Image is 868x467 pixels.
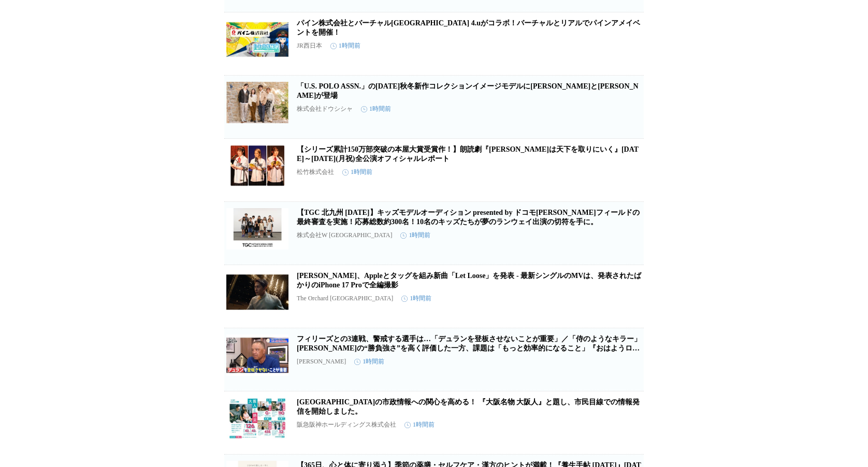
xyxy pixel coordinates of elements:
[342,168,372,177] time: 1時間前
[297,272,641,289] a: [PERSON_NAME]、Appleとタッグを組み新曲「Let Loose」を発表 - 最新シングルのMVは、発表されたばかりのiPhone 17 Proで全編撮影
[297,168,334,177] p: 松竹株式会社
[226,19,288,60] img: パイン株式会社とバーチャル大阪駅 4.uがコラボ！バーチャルとリアルでパインアメイベントを開催！
[401,294,431,303] time: 1時間前
[297,420,396,429] p: 阪急阪神ホールディングス株式会社
[297,398,640,415] a: [GEOGRAPHIC_DATA]の市政情報への関心を高める！ 『大阪名物 大阪人』と題し、市民目線での情報発信を開始しました。
[297,335,641,361] a: フィリーズとの3連戦、警戒する選手は…「デュランを登板させないことが重要」／「侍のようなキラー」[PERSON_NAME]の“勝負強さ”を高く評価した一方、課題は「もっと効率的になること」『おは...
[297,82,639,99] a: 「U.S. POLO ASSN.」の[DATE]秋冬新作コレクションイメージモデルに[PERSON_NAME]と[PERSON_NAME]が登場
[404,420,435,429] time: 1時間前
[297,295,393,302] p: The Orchard [GEOGRAPHIC_DATA]
[297,41,322,50] p: JR西日本
[297,19,640,36] a: パイン株式会社とバーチャル[GEOGRAPHIC_DATA] 4.uがコラボ！バーチャルとリアルでパインアメイベントを開催！
[226,208,288,250] img: 【TGC 北九州 2025】キッズモデルオーディション presented by ドコモ未来フィールドの最終審査を実施！応募総数約300名！10名のキッズたちが夢のランウェイ出演の切符を手に。
[354,357,384,366] time: 1時間前
[297,231,392,240] p: 株式会社W [GEOGRAPHIC_DATA]
[226,82,288,123] img: 「U.S. POLO ASSN.」の2025年秋冬新作コレクションイメージモデルに瀬戸利樹と那須ほほみが登場
[226,334,288,376] img: フィリーズとの3連戦、警戒する選手は…「デュランを登板させないことが重要」／「侍のようなキラー」山本由伸の“勝負強さ”を高く評価した一方、課題は「もっと効率的になること」『おはようロバーツ』無料配信中
[297,105,353,113] p: 株式会社ドウシシャ
[330,41,360,50] time: 1時間前
[361,105,391,113] time: 1時間前
[400,231,430,240] time: 1時間前
[297,209,640,226] a: 【TGC 北九州 [DATE]】キッズモデルオーディション presented by ドコモ[PERSON_NAME]フィールドの最終審査を実施！応募総数約300名！10名のキッズたちが夢のラン...
[226,398,288,439] img: 大阪市の市政情報への関心を高める！ 『大阪名物 大阪人』と題し、市民目線での情報発信を開始しました。
[297,145,639,163] a: 【シリーズ累計150万部突破の本屋大賞受賞作！】朗読劇『[PERSON_NAME]は天下を取りにいく』[DATE]～[DATE](月祝)全公演オフィシャルレポート
[297,358,346,366] p: [PERSON_NAME]
[226,271,288,313] img: Jackson Wang、Appleとタッグを組み新曲「Let Loose」を発表 - 最新シングルのMVは、発表されたばかりのiPhone 17 Proで全編撮影
[226,145,288,186] img: 【シリーズ累計150万部突破の本屋大賞受賞作！】朗読劇『成瀬は天下を取りにいく』2025年9月13日(土)～15日(月祝)全公演オフィシャルレポート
